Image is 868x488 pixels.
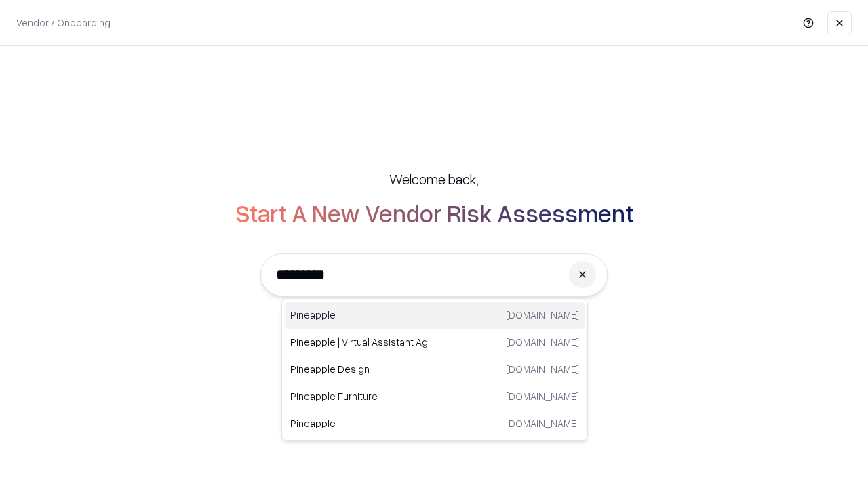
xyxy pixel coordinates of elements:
p: Pineapple [290,308,435,322]
p: Vendor / Onboarding [16,16,111,30]
p: [DOMAIN_NAME] [506,389,579,403]
p: [DOMAIN_NAME] [506,416,579,430]
p: [DOMAIN_NAME] [506,335,579,349]
p: [DOMAIN_NAME] [506,362,579,376]
p: [DOMAIN_NAME] [506,308,579,322]
p: Pineapple | Virtual Assistant Agency [290,335,435,349]
h5: Welcome back, [389,169,479,188]
p: Pineapple Furniture [290,389,435,403]
div: Suggestions [281,298,588,441]
p: Pineapple [290,416,435,430]
p: Pineapple Design [290,362,435,376]
h2: Start A New Vendor Risk Assessment [235,199,633,226]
